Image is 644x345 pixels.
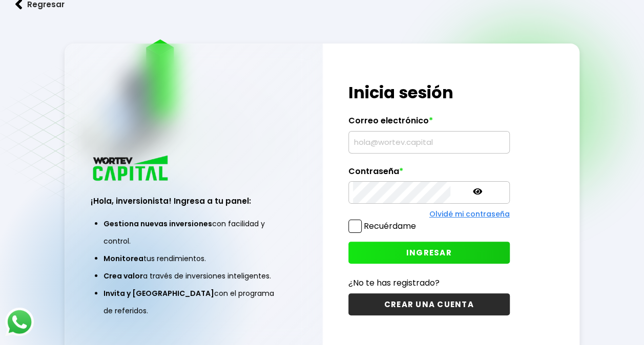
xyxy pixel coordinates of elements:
img: logo_wortev_capital [91,154,172,184]
li: tus rendimientos. [103,250,283,267]
label: Correo electrónico [348,116,510,131]
h1: Inicia sesión [348,80,510,105]
span: Crea valor [103,271,143,281]
p: ¿No te has registrado? [348,276,510,289]
a: ¿No te has registrado?CREAR UNA CUENTA [348,276,510,315]
label: Contraseña [348,166,510,182]
span: Gestiona nuevas inversiones [103,219,212,229]
li: a través de inversiones inteligentes. [103,267,283,285]
label: Recuérdame [364,220,416,232]
li: con facilidad y control. [103,215,283,250]
input: hola@wortev.capital [353,132,505,153]
button: CREAR UNA CUENTA [348,293,510,315]
a: Olvidé mi contraseña [429,209,510,219]
span: Monitorea [103,253,143,264]
span: Invita y [GEOGRAPHIC_DATA] [103,288,214,298]
li: con el programa de referidos. [103,285,283,319]
button: INGRESAR [348,242,510,264]
img: logos_whatsapp-icon.242b2217.svg [5,308,34,336]
span: INGRESAR [406,247,452,258]
h3: ¡Hola, inversionista! Ingresa a tu panel: [91,195,296,207]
